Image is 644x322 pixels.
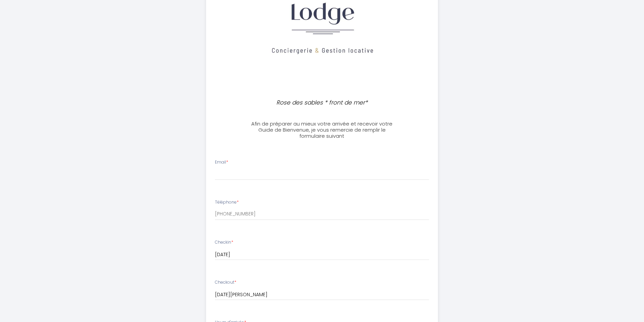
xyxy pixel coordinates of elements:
label: Email [215,159,228,166]
label: Checkout [215,279,236,286]
h3: Afin de préparer au mieux votre arrivée et recevoir votre Guide de Bienvenue, je vous remercie de... [246,121,398,139]
label: Checkin [215,239,233,246]
p: Rose des sables * front de mer* [250,98,395,107]
label: Téléphone [215,199,239,206]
